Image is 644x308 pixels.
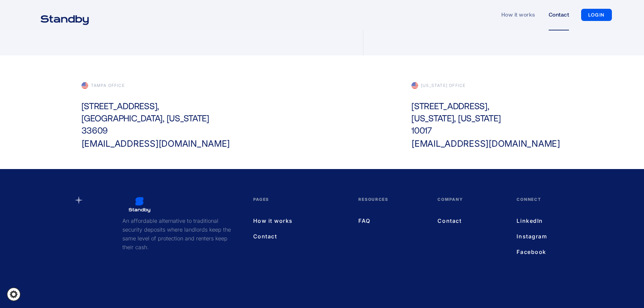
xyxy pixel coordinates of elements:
div: Connect [517,196,556,216]
div: Company [437,196,503,216]
a: Instagram [517,232,556,241]
a: LOGIN [581,9,612,21]
a: Contact [437,216,503,225]
a: Facebook [517,247,556,256]
p: An affordable alternative to traditional security deposits where landlords keep the same level of... [122,216,233,252]
div: [STREET_ADDRESS], [US_STATE], [US_STATE] 10017 [411,100,501,136]
a: Cookie settings [7,287,21,301]
div: [US_STATE] office [421,82,466,89]
div: [STREET_ADDRESS], [GEOGRAPHIC_DATA], [US_STATE] 33609 [81,100,209,136]
a: [EMAIL_ADDRESS][DOMAIN_NAME] [81,138,230,150]
div: Resources [358,196,424,216]
img: Flag of the USA [411,82,418,89]
div: Tampa office [91,82,125,89]
img: Flag of the USA [81,82,88,89]
a: home [32,11,97,19]
a: FAQ [358,216,424,225]
div: pages [253,196,345,216]
a: How it works [253,216,345,225]
a: [EMAIL_ADDRESS][DOMAIN_NAME] [411,138,560,150]
a: LinkedIn [517,216,556,225]
a: Contact [253,232,345,241]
